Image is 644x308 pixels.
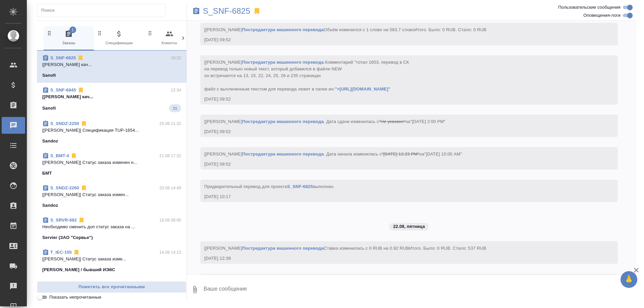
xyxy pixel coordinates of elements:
[37,181,186,213] div: S_SNDZ-226020.08 14:49[[PERSON_NAME]] Статус заказа измен...Sandoz
[73,249,80,256] svg: Отписаться
[583,12,621,19] span: Оповещения-логи
[558,4,621,11] span: Пользовательские сообщения
[42,105,56,112] p: Sanofi
[42,202,58,209] p: Sandoz
[169,105,181,112] span: 11
[42,138,58,144] p: Sandoz
[77,55,84,61] svg: Отписаться
[42,224,181,230] p: Необходимо сменить доп статус заказа на ...
[50,55,76,60] a: S_SNF-6825
[171,55,181,61] p: 16:32
[42,234,93,241] p: Servier (ЗАО "Сервье")
[80,120,87,127] svg: Отписаться
[623,272,635,287] span: 🙏
[42,191,181,198] p: [[PERSON_NAME]] Статус заказа измен...
[414,27,486,32] span: Итого. Было: 0 RUB. Стало: 0 RUB
[204,246,486,251] span: [[PERSON_NAME] Ставка изменилась с 0 RUB на 0.92 RUB
[204,60,409,91] span: Комментарий "тотал 1603, перевод в СК на перевод только новый текст, который добавился в файле NE...
[335,86,390,91] a: ">[URL][DOMAIN_NAME]"
[49,294,101,301] span: Показать непрочитанные
[287,184,313,189] a: S_SNF-6825
[159,120,181,127] p: 25.08 11:32
[204,96,594,103] div: [DATE] 09:52
[171,87,181,94] p: 12:34
[393,223,425,230] p: 22.08, пятница
[46,30,53,36] svg: Зажми и перетащи, чтобы поменять порядок вкладок
[159,185,181,191] p: 20.08 14:49
[203,8,250,14] a: S_SNF-6825
[42,72,56,79] p: Sanofi
[42,159,181,166] p: [[PERSON_NAME]] Статус заказа изменен н...
[204,37,594,43] div: [DATE] 09:52
[147,30,192,46] span: Клиенты
[42,256,181,262] p: [[PERSON_NAME]] Статус заказа изме...
[37,213,186,245] div: S_SRVR-68218.08 08:00Необходимо сменить доп статус заказа на ...Servier (ЗАО "Сервье")
[42,170,52,177] p: БМТ
[42,127,181,134] p: [[PERSON_NAME]] Спецификация TUP-1654...
[50,185,79,190] a: S_SNDZ-2260
[204,151,462,157] span: [[PERSON_NAME] . Дата начала изменилась с на
[37,51,186,83] div: S_SNF-682516:32[[PERSON_NAME] кач...Sanofi
[159,152,181,159] p: 21.08 17:32
[50,121,79,126] a: S_SNDZ-2250
[77,87,84,94] svg: Отписаться
[242,151,324,157] a: Постредактура машинного перевода
[37,281,186,293] button: Пометить все прочитанными
[204,184,334,189] span: Предварительный перевод для проекта выполнен.
[97,30,103,36] svg: Зажми и перетащи, чтобы поменять порядок вкладок
[204,27,486,32] span: [[PERSON_NAME] Объём изменился с 1 слово на 583.7 слово
[50,250,72,255] a: T_IEC-155
[37,83,186,116] div: S_SNF-684512:34[[PERSON_NAME] кач...Sanofi11
[42,266,115,273] p: [PERSON_NAME] / бывший ИЭйС
[37,245,186,277] div: T_IEC-15514.08 14:13[[PERSON_NAME]] Статус заказа изме...[PERSON_NAME] / бывший ИЭйС
[97,30,142,46] span: Спецификации
[204,60,409,91] span: [[PERSON_NAME] .
[46,30,91,46] span: Заказы
[379,119,406,124] span: "Не указано"
[242,246,324,251] a: Постредактура машинного перевода
[80,185,87,191] svg: Отписаться
[204,193,594,200] div: [DATE] 10:17
[409,246,486,251] span: Итого. Было: 0 RUB. Стало: 537 RUB
[37,148,186,181] div: S_BMT-421.08 17:32[[PERSON_NAME]] Статус заказа изменен н...БМТ
[382,151,419,157] span: "[DATE] 12:23 PM"
[159,249,181,256] p: 14.08 14:13
[42,61,181,68] p: [[PERSON_NAME] кач...
[37,116,186,148] div: S_SNDZ-225025.08 11:32[[PERSON_NAME]] Спецификация TUP-1654...Sandoz
[50,153,69,158] a: S_BMT-4
[242,60,324,65] a: Постредактура машинного перевода
[204,255,594,262] div: [DATE] 12:39
[204,128,594,135] div: [DATE] 09:52
[424,151,462,157] span: "[DATE] 10:00 AM"
[147,30,153,36] svg: Зажми и перетащи, чтобы поменять порядок вкладок
[50,87,76,93] a: S_SNF-6845
[204,119,445,124] span: [[PERSON_NAME] . Дата сдачи изменилась с на
[410,119,445,124] span: "[DATE] 2:00 PM"
[41,283,183,291] span: Пометить все прочитанными
[41,6,165,15] input: Поиск
[42,94,181,100] p: [[PERSON_NAME] кач...
[204,161,594,168] div: [DATE] 09:52
[242,27,324,32] a: Постредактура машинного перевода
[78,217,85,224] svg: Отписаться
[70,152,77,159] svg: Отписаться
[242,119,324,124] a: Постредактура машинного перевода
[50,218,77,223] a: S_SRVR-682
[69,26,76,33] span: 1
[621,271,637,288] button: 🙏
[159,217,181,224] p: 18.08 08:00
